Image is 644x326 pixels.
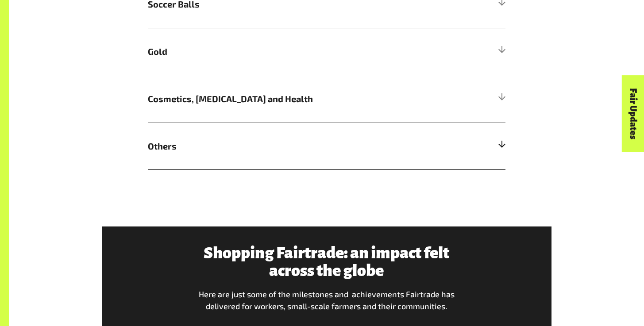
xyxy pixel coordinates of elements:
[197,244,455,280] h3: Shopping Fairtrade: an impact felt across the globe
[199,289,455,311] span: Here are just some of the milestones and achievements Fairtrade has delivered for workers, small-...
[148,92,416,105] span: Cosmetics, [MEDICAL_DATA] and Health
[148,45,416,58] span: Gold
[148,139,416,153] span: Others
